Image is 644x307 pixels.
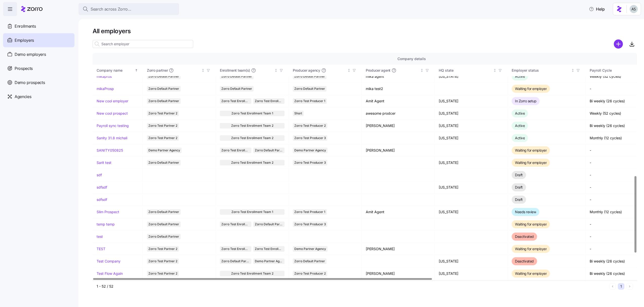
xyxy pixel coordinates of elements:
[362,268,435,280] td: [PERSON_NAME]
[294,271,326,276] span: Zorro Test Producer 2
[97,111,128,116] a: New cool prospect
[221,74,252,79] span: Zorro Default Partner
[255,246,283,252] span: Zorro Test Enrollment Team 1
[294,209,325,215] span: Zorro Test Producer 1
[15,37,34,43] span: Employers
[626,283,633,290] button: Next page
[589,6,605,12] span: Help
[435,255,508,268] td: [US_STATE]
[515,160,547,165] span: Waiting for employer
[255,258,283,264] span: Demo Partner Agency
[366,68,390,73] span: Producer agent
[148,98,179,104] span: Zorro Default Partner
[148,222,179,227] span: Zorro Default Partner
[97,74,112,79] a: mikapros
[515,136,525,140] span: Active
[231,160,273,165] span: Zorro Test Enrollment Team 2
[97,259,120,264] a: Test Company
[255,98,283,104] span: Zorro Test Enrollment Team 1
[97,68,134,73] div: Company name
[515,148,547,152] span: Waiting for employer
[515,111,525,115] span: Active
[148,271,177,276] span: Zorro Test Partner 2
[97,172,102,178] a: sdf
[294,246,326,252] span: Demo Partner Agency
[493,69,497,72] div: Not sorted
[435,132,508,144] td: [US_STATE]
[571,69,575,72] div: Not sorted
[231,209,273,215] span: Zorro Test Enrollment Team 1
[3,75,74,90] a: Demo prospects
[585,4,609,14] button: Help
[515,123,525,128] span: Active
[15,94,31,100] span: Agencies
[294,258,325,264] span: Zorro Default Partner
[148,258,177,264] span: Zorro Test Partner 2
[435,95,508,107] td: [US_STATE]
[294,222,326,227] span: Zorro Test Producer 3
[221,222,250,227] span: Zorro Test Enrollment Team 1
[630,5,638,13] img: c4d3a52e2a848ea5f7eb308790fba1e4
[515,185,523,189] span: Draft
[435,65,508,76] th: HQ stateNot sorted
[97,99,128,104] a: New cool employer
[362,70,435,83] td: mika agent
[93,40,193,48] input: Search employer
[143,65,216,76] th: Zorro partnerNot sorted
[135,69,138,72] div: Sorted ascending
[294,86,325,92] span: Zorro Default Partner
[97,234,103,239] a: test
[294,111,302,116] span: Short
[15,51,46,58] span: Demo employers
[97,86,114,91] a: mikaProsp
[294,160,326,165] span: Zorro Test Producer 3
[93,27,637,35] h1: All employers
[148,148,180,153] span: Demo Partner Agency
[97,222,115,227] a: temp temp
[148,246,177,252] span: Zorro Test Partner 2
[609,283,616,290] button: Previous page
[515,197,523,202] span: Draft
[515,86,547,91] span: Waiting for employer
[362,95,435,107] td: Amit Agent
[220,68,250,73] span: Enrollment team(s)
[148,86,179,92] span: Zorro Default Partner
[221,258,250,264] span: Zorro Default Partner
[362,83,435,95] td: mika test2
[294,123,326,128] span: Zorro Test Producer 2
[3,61,74,75] a: Prospects
[515,210,536,214] span: Needs review
[614,39,623,49] svg: add icon
[255,148,283,153] span: Zorro Default Partner
[216,65,289,76] th: Enrollment team(s)Not sorted
[294,148,326,153] span: Demo Partner Agency
[515,74,525,78] span: Active
[148,111,177,116] span: Zorro Test Partner 2
[148,135,177,141] span: Zorro Test Partner 2
[231,123,273,128] span: Zorro Test Enrollment Team 2
[515,247,547,251] span: Waiting for employer
[294,74,325,79] span: Zorro Default Partner
[221,246,250,252] span: Zorro Test Enrollment Team 2
[148,209,179,215] span: Zorro Default Partner
[293,68,320,73] span: Producer agency
[515,173,523,177] span: Draft
[435,181,508,194] td: [US_STATE]
[515,259,534,263] span: Deactivated
[294,135,326,141] span: Zorro Test Producer 3
[439,68,492,73] div: HQ state
[97,148,123,153] a: SANITY050825
[435,70,508,83] td: [US_STATE]
[97,197,107,202] a: sdfsdf
[515,271,547,276] span: Waiting for employer
[148,123,177,128] span: Zorro Test Partner 2
[97,160,111,165] a: Sarit test
[15,23,36,29] span: Enrollments
[512,68,570,73] div: Employer status
[15,65,33,72] span: Prospects
[221,86,252,92] span: Zorro Default Partner
[590,68,643,73] div: Payroll Cycle
[435,157,508,169] td: [US_STATE]
[420,69,424,72] div: Not sorted
[435,268,508,280] td: [US_STATE]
